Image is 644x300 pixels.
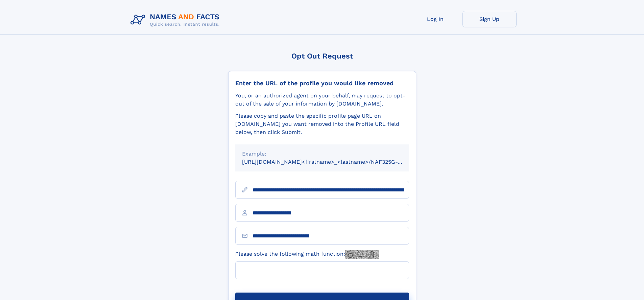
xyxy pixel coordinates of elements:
div: Example: [242,150,402,158]
div: Enter the URL of the profile you would like removed [235,79,409,87]
img: Logo Names and Facts [128,11,225,29]
a: Sign Up [462,11,517,27]
div: You, or an authorized agent on your behalf, may request to opt-out of the sale of your informatio... [235,92,409,108]
div: Please copy and paste the specific profile page URL on [DOMAIN_NAME] you want removed into the Pr... [235,112,409,136]
div: Opt Out Request [228,52,416,60]
a: Log In [408,11,462,27]
small: [URL][DOMAIN_NAME]<firstname>_<lastname>/NAF325G-xxxxxxxx [242,159,422,165]
label: Please solve the following math function: [235,250,379,259]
